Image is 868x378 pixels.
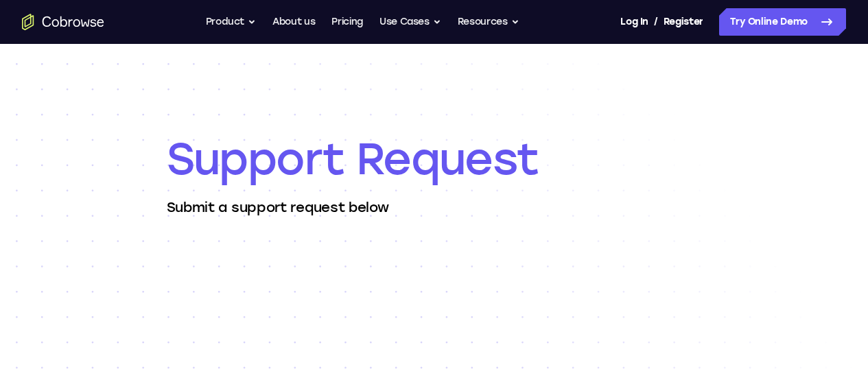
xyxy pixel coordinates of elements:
[206,8,257,36] button: Product
[719,8,846,36] a: Try Online Demo
[379,8,441,36] button: Use Cases
[458,8,519,36] button: Resources
[167,132,702,187] h1: Support Request
[167,198,702,217] p: Submit a support request below
[620,8,648,36] a: Log In
[654,14,658,30] span: /
[331,8,363,36] a: Pricing
[22,14,104,30] a: Go to the home page
[272,8,315,36] a: About us
[664,8,703,36] a: Register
